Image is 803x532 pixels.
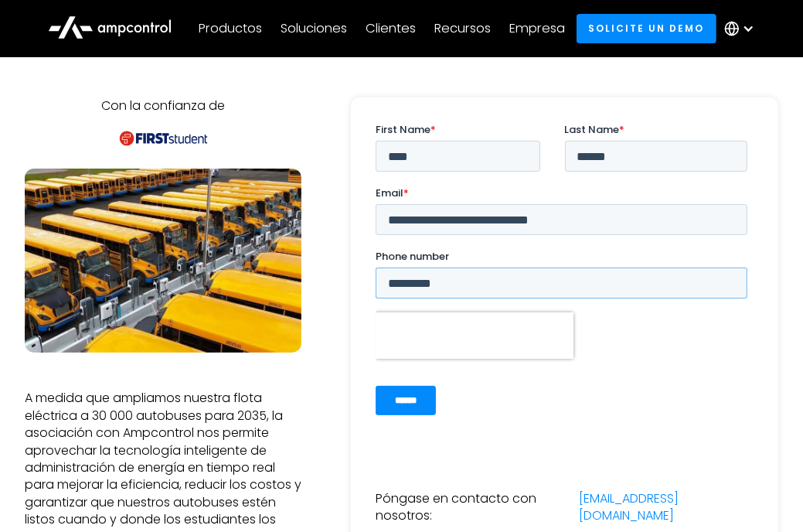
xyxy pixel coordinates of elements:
[281,20,347,37] div: Soluciones
[577,14,716,43] a: Solicite un demo
[376,122,754,428] iframe: Form 0
[509,20,565,37] div: Empresa
[366,20,416,37] div: Clientes
[579,490,754,525] a: [EMAIL_ADDRESS][DOMAIN_NAME]
[434,20,491,37] div: Recursos
[199,20,262,37] div: Productos
[376,490,573,525] div: Póngase en contacto con nosotros:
